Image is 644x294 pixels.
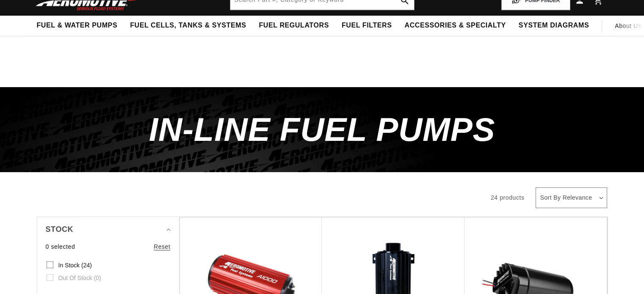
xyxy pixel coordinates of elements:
[30,16,124,36] summary: Fuel & Water Pumps
[130,21,246,30] span: Fuel Cells, Tanks & Systems
[252,16,335,36] summary: Fuel Regulators
[259,21,329,30] span: Fuel Regulators
[58,274,101,282] span: Out of stock (0)
[512,16,595,36] summary: System Diagrams
[335,16,398,36] summary: Fuel Filters
[58,261,92,269] span: In stock (24)
[615,22,641,29] span: About Us
[149,111,495,148] span: In-Line Fuel Pumps
[519,21,589,30] span: System Diagrams
[154,242,171,251] a: Reset
[491,194,525,201] span: 24 products
[46,223,74,236] span: Stock
[124,16,252,36] summary: Fuel Cells, Tanks & Systems
[398,16,512,36] summary: Accessories & Specialty
[46,242,75,251] span: 0 selected
[342,21,392,30] span: Fuel Filters
[37,21,118,30] span: Fuel & Water Pumps
[405,21,506,30] span: Accessories & Specialty
[46,217,171,242] summary: Stock (0 selected)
